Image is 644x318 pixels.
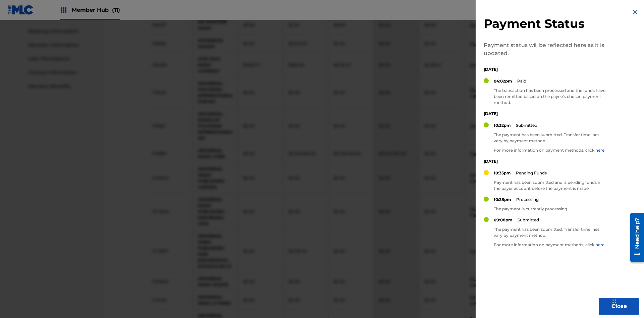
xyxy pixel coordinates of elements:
[60,6,68,14] img: Top Rightsholders
[494,206,568,212] p: The payment is currently processing.
[516,197,539,203] p: Processing
[494,242,608,248] p: For more information on payment methods, click
[484,111,608,117] p: [DATE]
[484,41,608,57] p: Payment status will be reflected here as it is updated.
[595,148,604,153] a: here
[494,78,512,84] p: 04:02pm
[494,197,511,203] p: 10:28pm
[494,147,608,153] p: For more information on payment methods, click
[494,132,608,144] p: The payment has been submitted. Transfer timelines vary by payment method.
[518,217,539,223] p: Submitted
[494,122,511,128] p: 10:32pm
[599,298,639,315] button: Close
[8,5,34,15] img: MLC Logo
[484,158,608,164] p: [DATE]
[516,122,537,128] p: Submitted
[484,16,608,31] h2: Payment Status
[494,179,608,192] p: Payment has been submitted and is pending funds in the payer account before the payment is made.
[494,226,608,238] p: The payment has been submitted. Transfer timelines vary by payment method.
[610,286,644,318] iframe: Chat Widget
[494,88,608,106] p: The transaction has been processed and the funds have been remitted based on the payee's chosen p...
[112,7,120,13] span: (11)
[517,78,526,84] p: Paid
[516,170,547,176] p: Pending Funds
[612,293,616,313] div: Drag
[595,242,604,247] a: here
[625,210,644,265] iframe: Resource Center
[494,170,511,176] p: 10:35pm
[494,217,513,223] p: 09:08pm
[72,6,120,14] span: Member Hub
[484,66,608,72] p: [DATE]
